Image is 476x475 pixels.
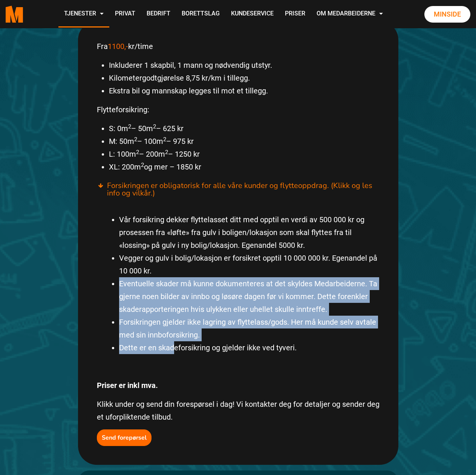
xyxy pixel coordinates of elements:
sup: 2 [163,136,166,143]
li: Vår forsikring dekker flyttelasset ditt med opptil en verdi av 500 000 kr og prosessen fra «løfte... [119,213,380,252]
li: S: 0m – 50m – 625 kr [109,122,380,135]
a: Kundeservice [225,1,279,27]
p: Flytteforsikring: [97,103,380,116]
sup: 2 [153,123,156,130]
li: Dette er en skadeforsikring og gjelder ikke ved tyveri. [119,341,380,354]
li: Forsikringen gjelder ikke lagring av flyttelass/gods. Her må kunde selv avtale med sin innboforsi... [119,316,380,341]
p: Fra kr/time [97,40,380,53]
span: 1100,- [108,42,128,51]
strong: Priser er inkl mva. [97,381,158,390]
li: Inkluderer 1 skapbil, 1 mann og nødvendig utstyr. [109,59,380,72]
a: Borettslag [176,1,225,27]
li: Kilometergodtgjørelse 8,75 kr/km i tillegg. [109,72,380,84]
li: Eventuelle skader må kunne dokumenteres at det skyldes Medarbeiderne. Ta gjerne noen bilder av in... [119,277,380,316]
div: Forsikringen er obligatorisk for alle våre kunder og flytteoppdrag. (Klikk og les info og vilkår.) [97,179,380,200]
li: L: 100m – 200m – 1250 kr [109,148,380,160]
sup: 2 [141,162,144,168]
li: M: 50m – 100m – 975 kr [109,135,380,148]
a: Minside [424,6,470,23]
sup: 2 [136,149,139,156]
a: Tjenester [58,1,109,27]
p: Klikk under og send din forespørsel i dag! Vi kontakter deg for detaljer og sender deg et uforpli... [97,398,380,423]
li: XL: 200m og mer – 1850 kr [109,160,380,173]
a: Priser [279,1,311,27]
button: Send forepørsel [97,429,152,446]
sup: 2 [134,136,137,143]
a: Bedrift [141,1,176,27]
b: Send forepørsel [102,434,147,442]
a: Om Medarbeiderne [311,1,389,27]
a: Privat [109,1,141,27]
sup: 2 [165,149,168,156]
li: Vegger og gulv i bolig/lokasjon er forsikret opptil 10 000 000 kr. Egenandel på 10 000 kr. [119,252,380,277]
li: Ekstra bil og mannskap legges til mot et tillegg. [109,84,380,97]
sup: 2 [128,123,131,130]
